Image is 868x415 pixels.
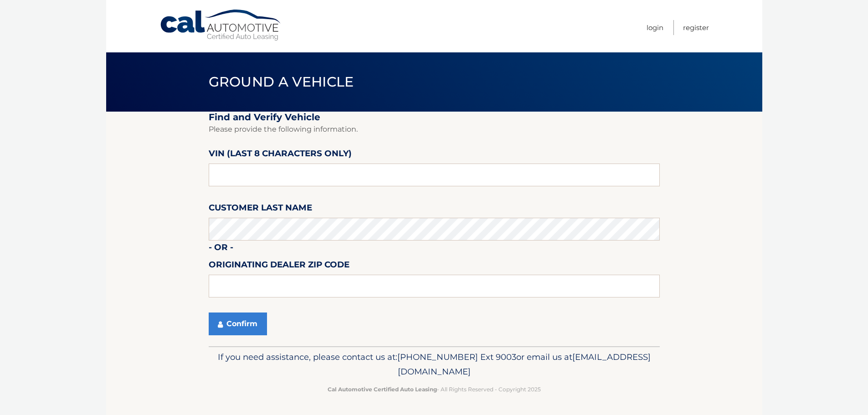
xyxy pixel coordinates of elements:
[209,258,349,275] label: Originating Dealer Zip Code
[647,20,663,35] a: Login
[209,147,352,164] label: VIN (last 8 characters only)
[209,112,660,123] h2: Find and Verify Vehicle
[397,352,516,362] span: [PHONE_NUMBER] Ext 9003
[209,313,267,335] button: Confirm
[209,241,233,257] label: - or -
[328,386,437,393] strong: Cal Automotive Certified Auto Leasing
[215,384,654,394] p: - All Rights Reserved - Copyright 2025
[209,73,354,90] span: Ground a Vehicle
[683,20,709,35] a: Register
[209,201,312,218] label: Customer Last Name
[215,350,654,379] p: If you need assistance, please contact us at: or email us at
[159,9,282,41] a: Cal Automotive
[209,123,660,136] p: Please provide the following information.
